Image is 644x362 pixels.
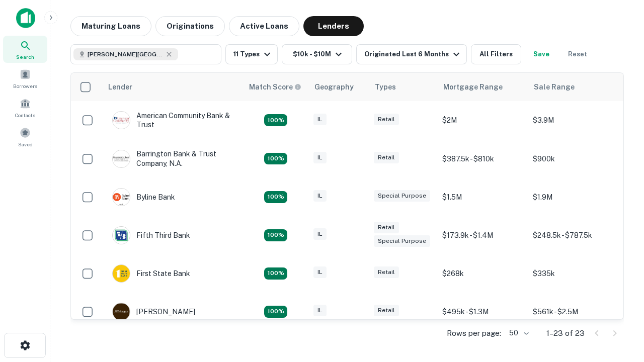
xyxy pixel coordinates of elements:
[112,226,190,244] div: Fifth Third Bank
[113,227,130,244] img: picture
[264,191,287,203] div: Matching Properties: 2, hasApolloMatch: undefined
[528,139,618,177] td: $900k
[16,53,34,61] span: Search
[112,149,233,167] div: Barrington Bank & Trust Company, N.a.
[374,222,399,233] div: Retail
[155,16,225,36] button: Originations
[108,81,132,93] div: Lender
[16,8,35,28] img: capitalize-icon.png
[282,44,352,64] button: $10k - $10M
[102,73,243,101] th: Lender
[3,94,47,121] a: Contacts
[437,139,528,177] td: $387.5k - $810k
[364,48,462,60] div: Originated Last 6 Months
[374,266,399,278] div: Retail
[112,303,195,321] div: [PERSON_NAME]
[88,50,163,59] span: [PERSON_NAME][GEOGRAPHIC_DATA], [GEOGRAPHIC_DATA]
[369,73,437,101] th: Types
[15,111,35,119] span: Contacts
[113,265,130,282] img: picture
[561,44,594,64] button: Reset
[534,81,575,93] div: Sale Range
[264,229,287,241] div: Matching Properties: 2, hasApolloMatch: undefined
[437,216,528,254] td: $173.9k - $1.4M
[249,81,299,93] h6: Match Score
[374,235,430,247] div: Special Purpose
[264,114,287,126] div: Matching Properties: 2, hasApolloMatch: undefined
[70,16,151,36] button: Maturing Loans
[313,152,327,163] div: IL
[374,190,430,202] div: Special Purpose
[313,190,327,202] div: IL
[528,178,618,216] td: $1.9M
[113,112,130,129] img: picture
[225,44,278,64] button: 11 Types
[447,327,501,339] p: Rows per page:
[3,123,47,150] a: Saved
[314,81,354,93] div: Geography
[264,306,287,318] div: Matching Properties: 3, hasApolloMatch: undefined
[594,282,644,330] iframe: Chat Widget
[249,81,301,93] div: Capitalize uses an advanced AI algorithm to match your search with the best lender. The match sco...
[437,293,528,331] td: $495k - $1.3M
[437,101,528,139] td: $2M
[112,111,233,129] div: American Community Bank & Trust
[443,81,503,93] div: Mortgage Range
[528,254,618,293] td: $335k
[546,327,585,339] p: 1–23 of 23
[113,303,130,320] img: picture
[113,150,130,167] img: picture
[303,16,364,36] button: Lenders
[112,188,175,206] div: Byline Bank
[264,267,287,280] div: Matching Properties: 2, hasApolloMatch: undefined
[505,326,530,340] div: 50
[528,73,618,101] th: Sale Range
[229,16,299,36] button: Active Loans
[528,216,618,254] td: $248.5k - $787.5k
[525,44,557,64] button: Save your search to get updates of matches that match your search criteria.
[113,189,130,206] img: picture
[437,254,528,293] td: $268k
[243,73,308,101] th: Capitalize uses an advanced AI algorithm to match your search with the best lender. The match sco...
[471,44,521,64] button: All Filters
[264,153,287,165] div: Matching Properties: 3, hasApolloMatch: undefined
[374,114,399,125] div: Retail
[374,305,399,316] div: Retail
[13,82,37,90] span: Borrowers
[375,81,396,93] div: Types
[313,114,327,125] div: IL
[528,101,618,139] td: $3.9M
[308,73,369,101] th: Geography
[313,305,327,316] div: IL
[313,228,327,240] div: IL
[313,266,327,278] div: IL
[437,178,528,216] td: $1.5M
[374,152,399,163] div: Retail
[112,264,190,283] div: First State Bank
[356,44,467,64] button: Originated Last 6 Months
[528,293,618,331] td: $561k - $2.5M
[3,36,47,63] a: Search
[18,140,33,148] span: Saved
[3,65,47,92] a: Borrowers
[437,73,528,101] th: Mortgage Range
